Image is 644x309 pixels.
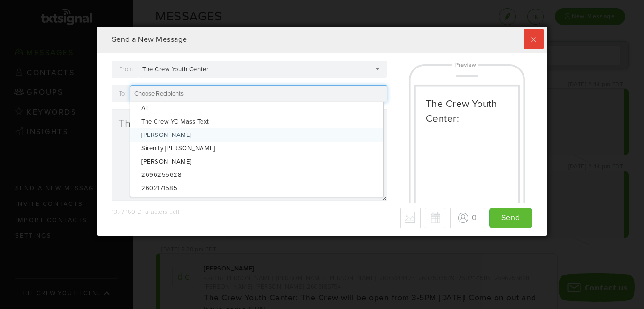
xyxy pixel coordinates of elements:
[426,97,508,126] div: The Crew Youth Center:
[130,168,383,182] div: 2696255628
[130,102,383,115] div: All
[112,208,136,216] span: 137 / 160
[119,87,127,100] label: To:
[130,182,383,195] div: 2602171585
[119,63,135,76] label: From:
[130,155,383,168] div: [PERSON_NAME]
[142,65,220,74] div: The Crew Youth Center
[489,208,532,228] input: Send
[134,89,186,98] input: Choose Recipients
[137,208,180,216] span: Characters Left
[450,208,485,228] button: 0
[130,115,383,128] div: The Crew YC Mass Text
[130,142,383,155] div: Sirenity [PERSON_NAME]
[130,195,383,208] div: 2603503549
[112,35,187,44] span: Send a New Message
[130,128,383,142] div: [PERSON_NAME]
